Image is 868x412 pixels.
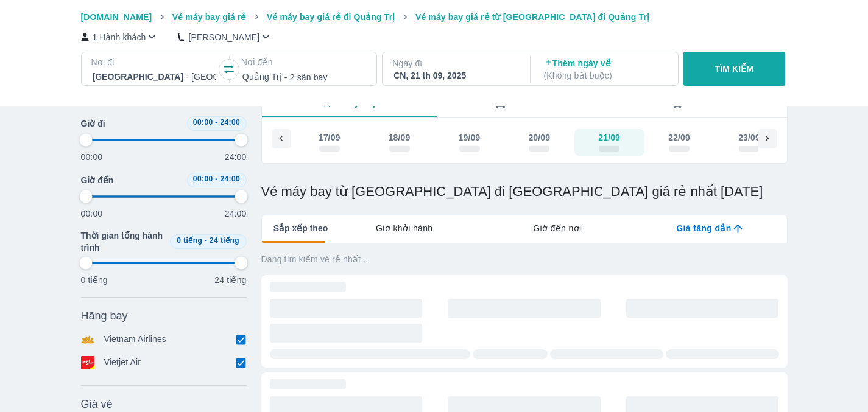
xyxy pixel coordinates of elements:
span: [DOMAIN_NAME] [81,12,152,22]
div: 20/09 [528,131,550,144]
span: 24:00 [220,118,240,127]
span: Hãng bay [81,309,128,323]
p: [PERSON_NAME] [188,31,259,43]
p: 24:00 [225,208,247,220]
span: - [215,118,217,127]
div: 21/09 [598,131,620,144]
span: Giá tăng dần [676,222,731,234]
p: Đang tìm kiếm vé rẻ nhất... [261,253,788,265]
p: Vietnam Airlines [104,333,167,346]
span: 24 tiếng [210,236,239,245]
div: 18/09 [389,131,411,144]
p: 00:00 [81,151,103,163]
span: Giờ đến [81,174,114,186]
button: 1 Hành khách [81,30,159,43]
p: Thêm ngày về [544,57,667,82]
span: Vé máy bay giá rẻ từ [GEOGRAPHIC_DATA] đi Quảng Trị [415,12,649,22]
p: TÌM KIẾM [715,63,754,75]
span: Giờ đến nơi [533,222,581,234]
span: - [215,175,217,183]
div: 17/09 [319,131,340,144]
span: Thời gian tổng hành trình [81,229,165,254]
div: 19/09 [459,131,481,144]
span: Vé máy bay giá rẻ đi Quảng Trị [267,12,395,22]
button: TÌM KIẾM [683,52,785,86]
p: 0 tiếng [81,274,108,286]
div: 23/09 [738,131,760,144]
span: 00:00 [193,175,213,183]
span: Tàu hỏa [694,98,729,108]
span: 00:00 [193,118,213,127]
span: 0 tiếng [177,236,202,245]
p: Nơi đến [241,56,367,68]
div: lab API tabs example [328,215,786,241]
div: 22/09 [668,131,690,144]
p: 1 Hành khách [93,31,146,43]
span: - [205,236,207,245]
span: Giờ đi [81,117,105,130]
h1: Vé máy bay từ [GEOGRAPHIC_DATA] đi [GEOGRAPHIC_DATA] giá rẻ nhất [DATE] [261,183,788,200]
span: Giá vé [81,397,113,411]
span: Xe khách [517,98,556,108]
span: Máy bay [342,98,378,108]
span: Sắp xếp theo [273,222,328,234]
p: 00:00 [81,208,103,220]
p: 24 tiếng [214,274,246,286]
span: Giờ khởi hành [376,222,432,234]
button: [PERSON_NAME] [178,30,272,43]
p: Vietjet Air [104,356,141,369]
p: Nơi đi [91,56,217,68]
span: Vé máy bay giá rẻ [172,12,247,22]
p: 24:00 [225,151,247,163]
p: Ngày đi [392,57,518,69]
span: 24:00 [220,175,240,183]
nav: breadcrumb [81,11,788,23]
p: ( Không bắt buộc ) [544,69,667,82]
div: CN, 21 th 09, 2025 [393,69,517,82]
